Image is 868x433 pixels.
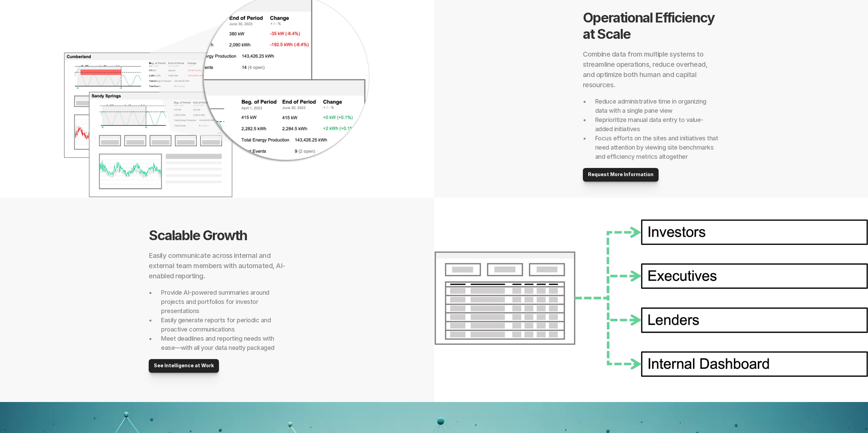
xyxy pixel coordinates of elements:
h1: Scalable Growth [149,227,285,244]
p: Request More Information [588,172,653,177]
h2: Easily communicate across internal and external team members with automated, AI-enabled reporting. [149,250,285,281]
h2: Combine data from multiple systems to streamline operations, reduce overhead, and optimize both h... [583,49,719,90]
a: Request More Information [583,168,659,182]
p: See Intelligence at Work [154,363,214,369]
p: Reprioritize manual data entry to value-added initiatives [595,115,719,134]
h2: Provide AI-powered summaries around projects and portfolios for investor presentations [161,288,285,315]
h1: Operational Efficiency at Scale [583,10,719,42]
p: Focus efforts on the sites and initiatives that need attention by viewing site benchmarks and eff... [595,134,719,161]
a: See Intelligence at Work [149,359,219,373]
h2: Easily generate reports for periodic and proactive communications [161,315,285,334]
h2: Reduce administrative time in organizing data with a single pane view [595,97,719,115]
p: Meet deadlines and reporting needs with ease—with all your data neatly packaged [161,334,285,352]
iframe: Chat Widget [745,346,868,433]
